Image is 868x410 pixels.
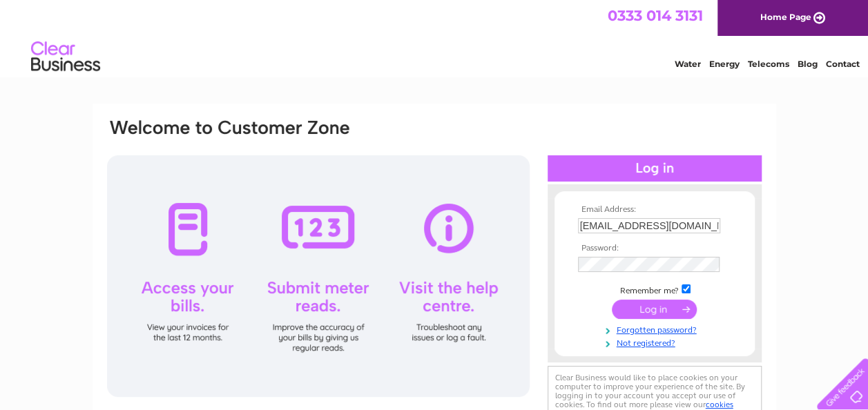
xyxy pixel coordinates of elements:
a: 0333 014 3131 [608,7,703,24]
a: Telecoms [748,59,789,69]
a: Energy [709,59,740,69]
a: Not registered? [578,335,735,349]
img: logo.png [30,36,101,78]
th: Password: [575,244,735,253]
a: Contact [826,59,860,69]
input: Submit [612,300,697,319]
img: npw-badge-icon-locked.svg [704,220,715,231]
th: Email Address: [575,205,735,215]
a: Forgotten password? [578,322,735,335]
td: Remember me? [575,282,735,296]
a: Water [675,59,701,69]
img: npw-badge-icon-locked.svg [704,260,715,271]
a: Blog [798,59,818,69]
div: Clear Business is a trading name of Verastar Limited (registered in [GEOGRAPHIC_DATA] No. 3667643... [108,8,761,67]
